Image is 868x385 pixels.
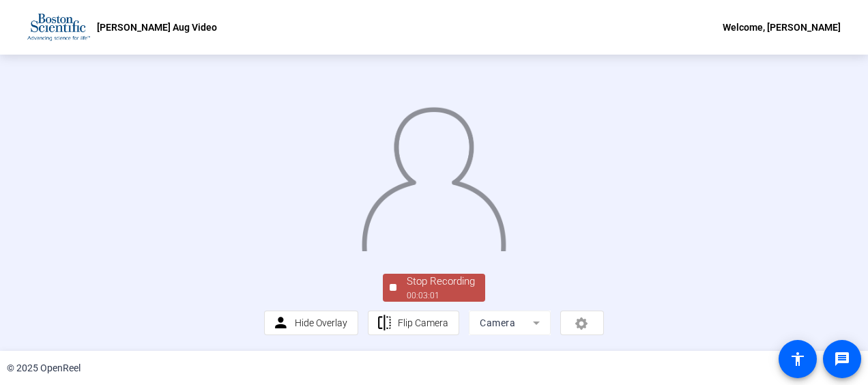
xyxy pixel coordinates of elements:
span: Flip Camera [398,317,448,328]
img: OpenReel logo [27,14,90,41]
div: 00:03:01 [407,289,475,302]
img: overlay [360,98,507,251]
mat-icon: message [834,351,850,367]
p: [PERSON_NAME] Aug Video [97,19,217,35]
div: Stop Recording [407,274,475,289]
mat-icon: person [272,315,289,332]
span: Hide Overlay [295,317,347,328]
button: Hide Overlay [264,311,358,335]
button: Flip Camera [368,311,460,335]
button: Stop Recording00:03:01 [383,274,485,302]
mat-icon: flip [376,315,393,332]
div: © 2025 OpenReel [7,361,81,375]
div: Welcome, [PERSON_NAME] [723,19,841,35]
mat-icon: accessibility [790,351,806,367]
